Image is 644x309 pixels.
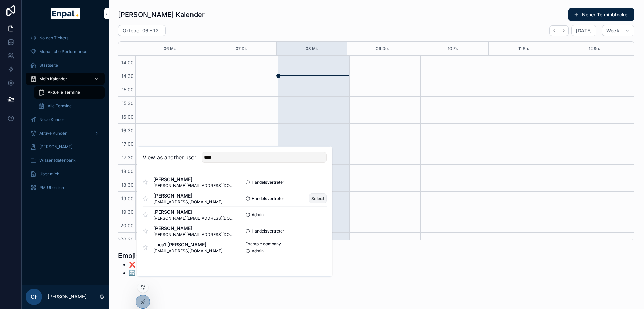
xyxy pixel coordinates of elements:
[559,25,569,36] button: Next
[39,117,65,122] span: Neue Kunden
[252,212,264,218] span: Admin
[26,59,105,71] a: Startseite
[571,25,596,36] button: [DATE]
[119,59,135,65] span: 14:00
[48,103,72,109] span: Alle Termine
[602,25,634,36] button: Week
[120,87,135,92] span: 15:00
[120,100,135,106] span: 15:30
[119,73,135,79] span: 14:30
[576,28,592,34] span: [DATE]
[153,248,222,254] span: [EMAIL_ADDRESS][DOMAIN_NAME]
[48,90,80,95] span: Aktuelle Termine
[39,76,67,82] span: Mein Kalender
[164,42,178,55] button: 06 Mo.
[153,241,222,248] span: Luca1 [PERSON_NAME]
[129,260,213,269] li: ❌ Termin war nicht erfolgreich
[118,10,205,19] h1: [PERSON_NAME] Kalender
[306,42,318,55] button: 08 Mi.
[118,236,135,242] span: 20:30
[120,155,135,160] span: 17:30
[153,209,235,216] span: [PERSON_NAME]
[119,127,135,133] span: 16:30
[26,182,105,194] a: PM Übersicht
[118,223,135,228] span: 20:00
[119,168,135,174] span: 18:00
[129,269,213,277] li: 🔄️ Folgetermin wurde vereinbart
[236,42,247,55] button: 07 Di.
[589,42,600,55] button: 12 So.
[26,32,105,44] a: Noloco Tickets
[34,100,105,112] a: Alle Termine
[39,131,67,136] span: Aktive Kunden
[153,199,222,205] span: [EMAIL_ADDRESS][DOMAIN_NAME]
[119,182,135,188] span: 18:30
[518,42,529,55] button: 11 Sa.
[26,114,105,126] a: Neue Kunden
[153,192,222,199] span: [PERSON_NAME]
[39,63,58,68] span: Startseite
[26,73,105,85] a: Mein Kalender
[118,251,213,260] h1: Emoji-Legende
[153,225,235,232] span: [PERSON_NAME]
[568,8,634,21] button: Neuer Terminblocker
[309,193,327,203] button: Select
[153,183,235,188] span: [PERSON_NAME][EMAIL_ADDRESS][DOMAIN_NAME]
[245,241,281,247] span: Example company
[39,158,76,163] span: Wissensdatenbank
[606,28,619,34] span: Week
[123,27,159,34] h2: Oktober 06 – 12
[448,42,458,55] button: 10 Fr.
[34,86,105,99] a: Aktuelle Termine
[252,196,284,201] span: Handelsvertreter
[31,293,38,301] span: CF
[26,141,105,153] a: [PERSON_NAME]
[119,114,135,120] span: 16:00
[26,154,105,167] a: Wissensdatenbank
[119,209,135,215] span: 19:30
[153,176,235,183] span: [PERSON_NAME]
[153,232,235,237] span: [PERSON_NAME][EMAIL_ADDRESS][DOMAIN_NAME]
[252,228,284,234] span: Handelsvertreter
[26,168,105,180] a: Über mich
[48,293,87,300] p: [PERSON_NAME]
[39,144,72,150] span: [PERSON_NAME]
[252,248,264,254] span: Admin
[39,171,59,177] span: Über mich
[120,141,135,147] span: 17:00
[153,216,235,221] span: [PERSON_NAME][EMAIL_ADDRESS][DOMAIN_NAME]
[22,27,109,203] div: scrollable content
[39,49,87,54] span: Monatliche Performance
[26,127,105,139] a: Aktive Kunden
[51,8,79,19] img: App logo
[252,179,284,185] span: Handelsvertreter
[143,153,196,161] h2: View as another user
[376,42,389,55] button: 09 Do.
[39,185,66,190] span: PM Übersicht
[39,35,68,41] span: Noloco Tickets
[119,195,135,201] span: 19:00
[26,46,105,58] a: Monatliche Performance
[549,25,559,36] button: Back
